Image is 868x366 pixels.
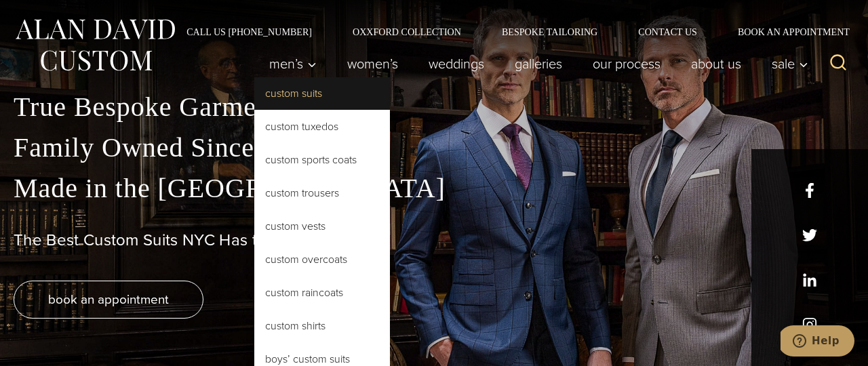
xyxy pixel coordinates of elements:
[717,27,854,37] a: Book an Appointment
[254,144,390,176] a: Custom Sports Coats
[48,289,169,309] span: book an appointment
[618,27,717,37] a: Contact Us
[757,50,816,77] button: Sale sub menu toggle
[254,277,390,309] a: Custom Raincoats
[332,50,414,77] a: Women’s
[332,27,481,37] a: Oxxford Collection
[781,325,854,359] iframe: Opens a widget where you can chat to one of our agents
[254,210,390,243] a: Custom Vests
[254,243,390,276] a: Custom Overcoats
[254,177,390,209] a: Custom Trousers
[14,15,176,75] img: Alan David Custom
[822,47,854,80] button: View Search Form
[500,50,578,77] a: Galleries
[481,27,618,37] a: Bespoke Tailoring
[676,50,757,77] a: About Us
[254,77,390,110] a: Custom Suits
[166,27,854,37] nav: Secondary Navigation
[578,50,676,77] a: Our Process
[166,27,332,37] a: Call Us [PHONE_NUMBER]
[414,50,500,77] a: weddings
[254,110,390,143] a: Custom Tuxedos
[254,50,332,77] button: Men’s sub menu toggle
[254,310,390,342] a: Custom Shirts
[14,87,854,209] p: True Bespoke Garments Family Owned Since [DATE] Made in the [GEOGRAPHIC_DATA]
[14,281,203,319] a: book an appointment
[14,230,854,250] h1: The Best Custom Suits NYC Has to Offer
[254,50,816,77] nav: Primary Navigation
